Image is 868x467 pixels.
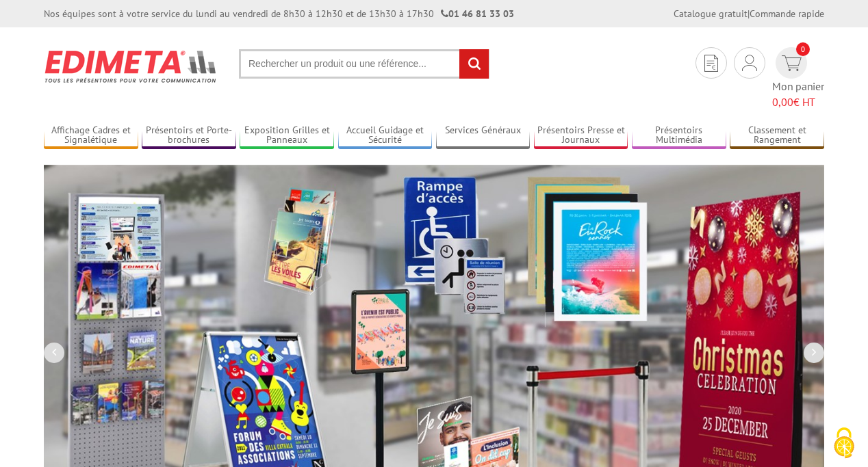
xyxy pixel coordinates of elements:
span: 0,00 [772,95,793,109]
img: devis rapide [704,55,718,72]
img: devis rapide [742,55,757,71]
img: devis rapide [782,55,802,71]
span: € HT [772,94,824,110]
input: Rechercher un produit ou une référence... [239,49,489,79]
a: Présentoirs Multimédia [632,124,726,147]
a: Présentoirs Presse et Journaux [534,124,628,147]
a: Exposition Grilles et Panneaux [240,124,334,147]
strong: 01 46 81 33 03 [441,8,514,20]
span: 0 [796,42,810,56]
a: Affichage Cadres et Signalétique [44,124,138,147]
span: Mon panier [772,79,824,110]
a: Catalogue gratuit [674,8,748,20]
a: Présentoirs et Porte-brochures [142,124,236,147]
img: Présentoir, panneau, stand - Edimeta - PLV, affichage, mobilier bureau, entreprise [44,41,218,92]
a: devis rapide 0 Mon panier 0,00€ HT [772,47,824,110]
a: Classement et Rangement [730,124,824,147]
div: | [674,7,824,21]
a: Accueil Guidage et Sécurité [338,124,433,147]
a: Services Généraux [436,124,531,147]
button: Cookies (fenêtre modale) [820,421,868,467]
div: Nos équipes sont à votre service du lundi au vendredi de 8h30 à 12h30 et de 13h30 à 17h30 [44,7,514,21]
img: Cookies (fenêtre modale) [827,426,861,460]
input: rechercher [459,49,489,79]
a: Commande rapide [750,8,824,20]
